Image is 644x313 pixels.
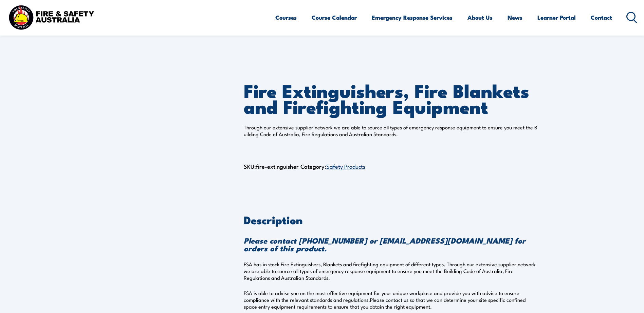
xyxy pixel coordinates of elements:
[300,162,365,170] span: Category:
[372,8,453,26] a: Emergency Response Services
[244,234,526,254] strong: Please contact [PHONE_NUMBER] or [EMAIL_ADDRESS][DOMAIN_NAME] for orders of this product.
[591,8,612,26] a: Contact
[244,124,539,138] p: Through our extensive supplier network we are able to source all types of emergency response equi...
[537,8,576,26] a: Learner Portal
[326,162,365,170] a: Safety Products
[256,162,299,170] span: fire-extinguisher
[244,261,539,281] p: FSA has in stock Fire Extinguishers, Blankets and firefighting equipment of different types. Thro...
[275,8,297,26] a: Courses
[467,8,493,26] a: About Us
[244,215,539,224] h2: Description
[244,290,539,310] p: FSA is able to advise you on the most effective equipment for your unique workplace and provide y...
[244,82,539,114] h1: Fire Extinguishers, Fire Blankets and Firefighting Equipment
[312,8,357,26] a: Course Calendar
[508,8,522,26] a: News
[244,162,299,170] span: SKU:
